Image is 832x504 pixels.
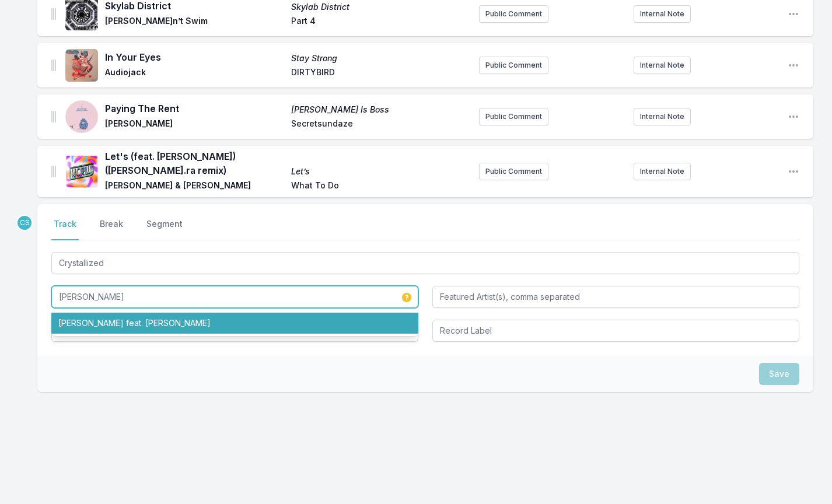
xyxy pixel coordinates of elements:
span: [PERSON_NAME] & [PERSON_NAME] [105,180,284,194]
button: Public Comment [479,5,548,23]
button: Open playlist item options [788,8,799,20]
button: Public Comment [479,108,548,125]
span: Let's (feat. [PERSON_NAME]) ([PERSON_NAME].ra remix) [105,149,284,177]
span: What To Do [291,180,470,194]
span: Let’s [291,166,470,177]
button: Open playlist item options [788,60,799,71]
input: Track Title [51,252,799,274]
button: Internal Note [634,163,691,180]
input: Artist [51,286,418,308]
button: Public Comment [479,163,548,180]
button: Internal Note [634,108,691,125]
img: Silvestre Is Boss [65,100,98,133]
img: Drag Handle [51,111,56,123]
button: Open playlist item options [788,111,799,123]
span: DIRTYBIRD [291,66,470,80]
img: Drag Handle [51,60,56,71]
span: Paying The Rent [105,101,284,116]
button: Track [51,218,79,240]
span: [PERSON_NAME] Is Boss [291,104,470,116]
span: [PERSON_NAME]n’t Swim [105,15,284,29]
span: Secretsundaze [291,118,470,132]
button: Public Comment [479,57,548,74]
button: Open playlist item options [788,166,799,177]
span: Stay Strong [291,52,470,64]
img: Drag Handle [51,166,56,177]
input: Featured Artist(s), comma separated [432,286,799,308]
span: In Your Eyes [105,50,284,64]
img: Stay Strong [65,49,98,82]
input: Record Label [432,320,799,342]
span: Part 4 [291,15,470,29]
span: [PERSON_NAME] [105,118,284,132]
img: Let’s [65,155,98,188]
span: Audiojack [105,66,284,80]
button: Segment [144,218,185,240]
button: Break [97,218,125,240]
button: Internal Note [634,5,691,23]
img: Drag Handle [51,8,56,20]
button: Save [759,363,799,385]
button: Internal Note [634,57,691,74]
li: [PERSON_NAME] feat. [PERSON_NAME] [51,313,418,334]
span: Skylab District [291,1,470,13]
p: Candace Silva [16,215,33,231]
